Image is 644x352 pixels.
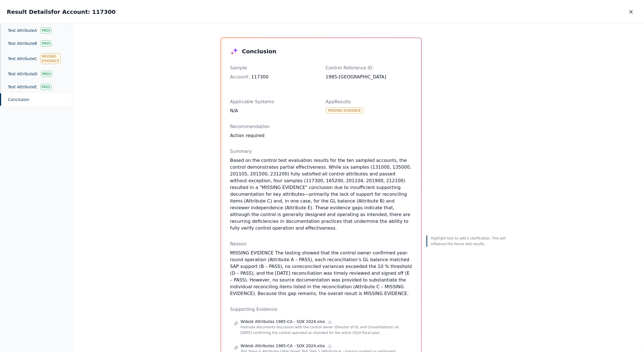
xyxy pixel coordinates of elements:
div: Action required [230,132,412,139]
div: N/A [230,107,317,114]
p: Applicable Systems [230,98,317,105]
p: Summary [230,148,412,155]
p: Supporting Evidence: [230,306,412,313]
div: Pass [40,27,52,34]
div: 117300 [230,74,317,80]
div: 1985-[GEOGRAPHIC_DATA] [326,74,412,80]
span: Account : [230,74,250,80]
h2: Result Details for Account: 117300 [7,8,116,16]
p: AppResults [326,98,412,105]
div: Pass [40,40,52,47]
a: Download file [327,319,332,324]
p: Footnote documents discussion with the control owner (Director of GL and Consolidations) on [DATE... [241,324,409,336]
div: Missing Evidence [41,53,61,64]
div: Pass [40,84,52,90]
h3: Conclusion [242,47,276,55]
p: Control Reference ID [326,65,412,71]
p: Reason [230,241,412,247]
p: Highlight text to add a clarification. This will influence the future test results. [431,236,507,247]
p: Wdesk Attributes 1985-CA - SOX 2024.xlsx [241,343,325,349]
p: Sample [230,65,317,71]
div: Missing Evidence [326,107,363,114]
p: MISSING EVIDENCE The testing showed that the control owner confirmed year-round operation (Attrib... [230,250,412,297]
p: Wdesk Attributes 1985-CA - SOX 2024.xlsx [241,319,325,324]
p: Recommendation [230,123,412,130]
p: Based on the control test evaluation results for the ten sampled accounts, the control demonstrat... [230,157,412,232]
a: Download file [327,343,332,348]
div: Pass [41,71,52,77]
